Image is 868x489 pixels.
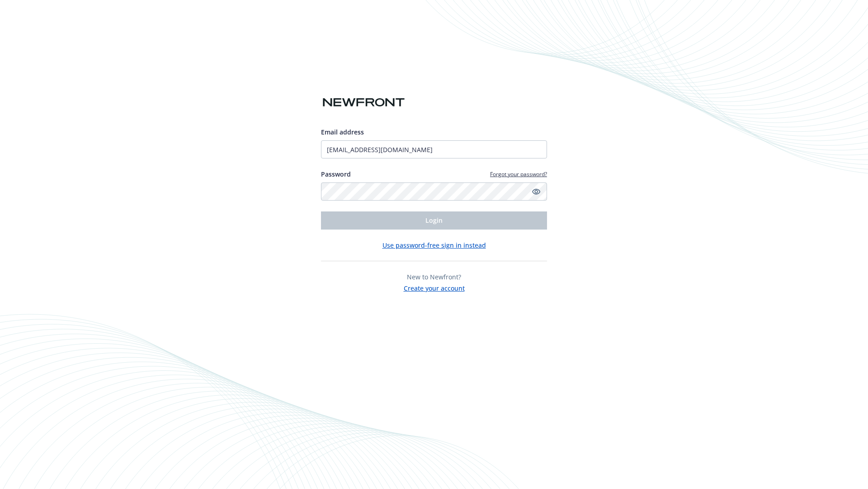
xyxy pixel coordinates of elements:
span: New to Newfront? [407,273,461,281]
a: Forgot your password? [490,170,547,178]
span: Email address [321,128,364,136]
input: Enter your password [321,182,547,201]
label: Password [321,169,351,179]
button: Login [321,211,547,230]
input: Enter your email [321,140,547,158]
a: Show password [531,186,542,197]
button: Create your account [404,282,465,293]
span: Login [425,216,443,225]
button: Use password-free sign in instead [382,240,486,250]
img: Newfront logo [321,95,406,110]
